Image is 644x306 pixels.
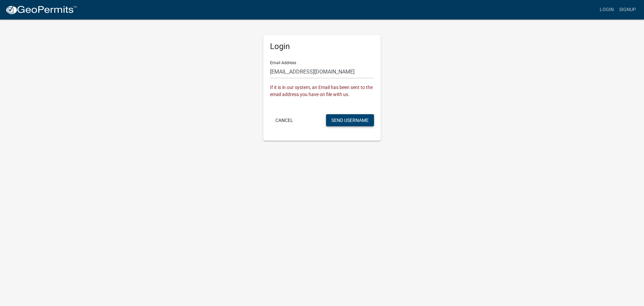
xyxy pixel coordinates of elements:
button: Send Username [326,114,374,126]
a: Signup [616,3,639,16]
button: Cancel [270,114,299,126]
h5: Login [270,42,374,51]
a: Login [597,3,616,16]
div: If it is in our system, an Email has been sent to the email address you have on file with us. [270,84,374,98]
